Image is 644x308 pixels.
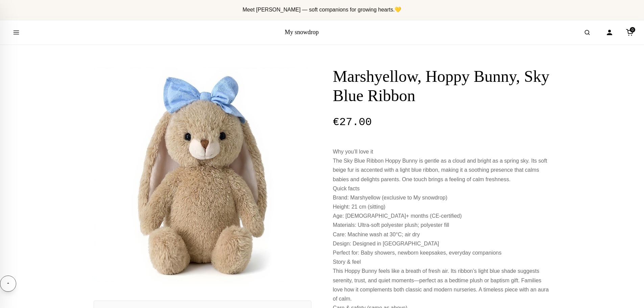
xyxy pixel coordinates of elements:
span: 💛 [395,7,401,13]
p: Quick facts [333,184,551,193]
button: Open search [578,23,597,42]
p: Care: Machine wash at 30°C; air dry [333,230,551,239]
p: Brand: Marshyellow (exclusive to My snowdrop) [333,193,551,202]
p: Perfect for: Baby showers, newborn keepsakes, everyday companions [333,248,551,257]
span: 27.00 [333,116,372,128]
h1: Marshyellow, Hoppy Bunny, Sky Blue Ribbon [333,67,551,105]
p: Height: 21 cm (sitting) [333,202,551,211]
a: My snowdrop [285,29,319,35]
p: Story & feel This Hoppy Bunny feels like a breath of fresh air. Its ribbon’s light blue shade sug... [333,257,551,303]
a: Cart [622,25,637,40]
p: Materials: Ultra-soft polyester plush; polyester fill [333,220,551,230]
p: Design: Designed in [GEOGRAPHIC_DATA] [333,239,551,248]
p: Age: [DEMOGRAPHIC_DATA]+ months (CE-certified) [333,211,551,220]
span: 0 [630,27,635,32]
span: Meet [PERSON_NAME] — soft companions for growing hearts. [243,7,402,13]
span: € [333,116,339,128]
a: Account [602,25,617,40]
div: Announcement [5,3,639,17]
button: Open menu [7,23,26,42]
p: Why you’ll love it The Sky Blue Ribbon Hoppy Bunny is gentle as a cloud and bright as a spring sk... [333,147,551,184]
img: Marshyellow, Hoppy Bunny, Sky Blue Ribbon [94,67,311,284]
